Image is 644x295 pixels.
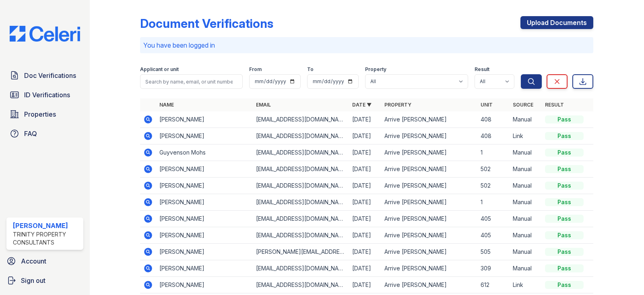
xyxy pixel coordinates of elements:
[349,244,381,260] td: [DATE]
[156,227,252,244] td: [PERSON_NAME]
[510,260,542,277] td: Manual
[140,16,273,31] div: Document Verifications
[381,227,477,244] td: Arrive [PERSON_NAME]
[477,161,510,178] td: 502
[24,129,37,138] span: FAQ
[475,66,489,73] label: Result
[510,128,542,144] td: Link
[365,66,386,73] label: Property
[477,260,510,277] td: 309
[381,211,477,227] td: Arrive [PERSON_NAME]
[510,111,542,128] td: Manual
[6,87,83,103] a: ID Verifications
[140,74,243,89] input: Search by name, email, or unit number
[510,227,542,244] td: Manual
[6,126,83,142] a: FAQ
[253,211,349,227] td: [EMAIL_ADDRESS][DOMAIN_NAME]
[510,277,542,293] td: Link
[381,244,477,260] td: Arrive [PERSON_NAME]
[349,211,381,227] td: [DATE]
[545,281,584,289] div: Pass
[3,253,87,269] a: Account
[510,194,542,211] td: Manual
[545,115,584,123] div: Pass
[156,144,252,161] td: Guyvenson Mohs
[253,161,349,178] td: [EMAIL_ADDRESS][DOMAIN_NAME]
[349,161,381,178] td: [DATE]
[156,161,252,178] td: [PERSON_NAME]
[352,102,372,108] a: Date ▼
[6,67,83,84] a: Doc Verifications
[24,90,70,100] span: ID Verifications
[545,231,584,239] div: Pass
[13,230,80,247] div: Trinity Property Consultants
[6,106,83,122] a: Properties
[156,244,252,260] td: [PERSON_NAME]
[156,211,252,227] td: [PERSON_NAME]
[13,221,80,230] div: [PERSON_NAME]
[381,161,477,178] td: Arrive [PERSON_NAME]
[24,109,56,119] span: Properties
[156,194,252,211] td: [PERSON_NAME]
[156,277,252,293] td: [PERSON_NAME]
[349,178,381,194] td: [DATE]
[349,260,381,277] td: [DATE]
[349,111,381,128] td: [DATE]
[253,260,349,277] td: [EMAIL_ADDRESS][DOMAIN_NAME]
[384,102,411,108] a: Property
[477,128,510,144] td: 408
[253,128,349,144] td: [EMAIL_ADDRESS][DOMAIN_NAME]
[477,227,510,244] td: 405
[477,111,510,128] td: 408
[545,182,584,190] div: Pass
[349,277,381,293] td: [DATE]
[381,128,477,144] td: Arrive [PERSON_NAME]
[381,111,477,128] td: Arrive [PERSON_NAME]
[3,26,87,42] img: CE_Logo_Blue-a8612792a0a2168367f1c8372b55b34899dd931a85d93a1a3d3e32e68fde9ad4.png
[545,165,584,173] div: Pass
[545,198,584,206] div: Pass
[253,111,349,128] td: [EMAIL_ADDRESS][DOMAIN_NAME]
[253,178,349,194] td: [EMAIL_ADDRESS][DOMAIN_NAME]
[253,244,349,260] td: [PERSON_NAME][EMAIL_ADDRESS][PERSON_NAME][DOMAIN_NAME]
[510,178,542,194] td: Manual
[140,66,179,73] label: Applicant or unit
[21,256,46,266] span: Account
[545,132,584,140] div: Pass
[545,264,584,272] div: Pass
[24,71,76,80] span: Doc Verifications
[477,194,510,211] td: 1
[253,277,349,293] td: [EMAIL_ADDRESS][DOMAIN_NAME]
[477,178,510,194] td: 502
[253,144,349,161] td: [EMAIL_ADDRESS][DOMAIN_NAME]
[159,102,174,108] a: Name
[253,194,349,211] td: [EMAIL_ADDRESS][DOMAIN_NAME]
[143,40,590,50] p: You have been logged in
[510,144,542,161] td: Manual
[513,102,533,108] a: Source
[349,227,381,244] td: [DATE]
[307,66,314,73] label: To
[381,277,477,293] td: Arrive [PERSON_NAME]
[156,260,252,277] td: [PERSON_NAME]
[381,144,477,161] td: Arrive [PERSON_NAME]
[510,161,542,178] td: Manual
[253,227,349,244] td: [EMAIL_ADDRESS][DOMAIN_NAME]
[156,178,252,194] td: [PERSON_NAME]
[520,16,593,29] a: Upload Documents
[156,111,252,128] td: [PERSON_NAME]
[510,244,542,260] td: Manual
[381,194,477,211] td: Arrive [PERSON_NAME]
[545,102,564,108] a: Result
[249,66,262,73] label: From
[3,272,87,289] a: Sign out
[381,178,477,194] td: Arrive [PERSON_NAME]
[510,211,542,227] td: Manual
[481,102,493,108] a: Unit
[256,102,271,108] a: Email
[545,149,584,157] div: Pass
[477,277,510,293] td: 612
[21,276,45,285] span: Sign out
[545,215,584,223] div: Pass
